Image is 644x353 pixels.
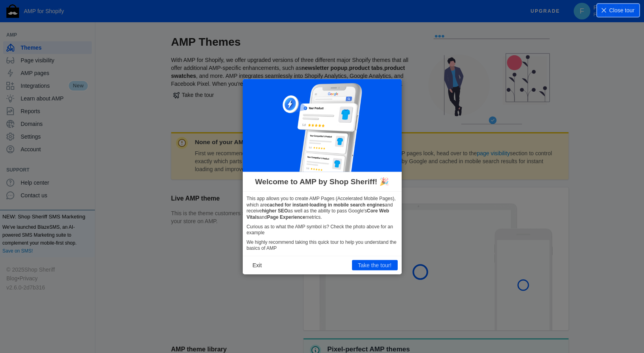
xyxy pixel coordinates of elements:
b: Core Web Vitals [247,208,389,220]
span: Close tour [609,6,634,14]
p: Curious as to what the AMP symbol is? Check the photo above for an example [247,224,398,236]
iframe: Drift Widget Chat Controller [604,313,634,343]
span: Welcome to AMP by Shop Sheriff! 🎉 [255,176,389,187]
button: Take the tour! [352,260,398,270]
button: Exit [247,260,268,270]
p: This app allows you to create AMP Pages (Accelerated Mobile Pages), which are and receive as well... [247,196,398,220]
b: higher SEO [262,208,288,214]
b: cached for instant-loading in mobile search engines [267,202,385,208]
b: Page Experience [267,214,305,220]
img: phone-google_300x337.png [282,83,362,172]
p: We highly recommend taking this quick tour to help you understand the basics of AMP [247,239,398,251]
